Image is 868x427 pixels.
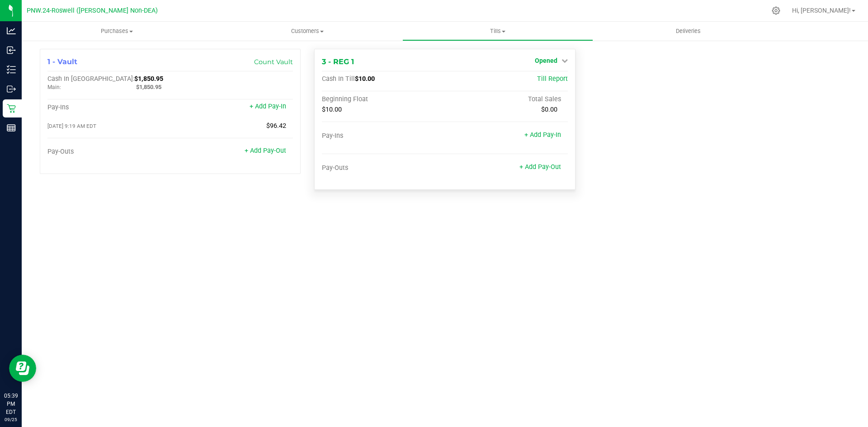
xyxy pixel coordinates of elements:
[47,123,96,129] span: [DATE] 9:19 AM EDT
[537,75,568,83] a: Till Report
[664,27,713,35] span: Deliveries
[524,131,561,139] a: + Add Pay-In
[47,84,61,90] span: Main:
[27,7,158,14] span: PNW.24-Roswell ([PERSON_NAME] Non-DEA)
[22,27,212,35] span: Purchases
[322,164,445,172] div: Pay-Outs
[541,106,557,113] span: $0.00
[7,26,16,35] inline-svg: Analytics
[4,416,18,423] p: 09/25
[7,123,16,132] inline-svg: Reports
[4,392,18,416] p: 05:39 PM EDT
[7,65,16,74] inline-svg: Inventory
[254,58,293,66] a: Count Vault
[47,103,170,112] div: Pay-Ins
[402,22,593,41] a: Tills
[519,163,561,171] a: + Add Pay-Out
[136,84,161,90] span: $1,850.95
[9,355,36,382] iframe: Resource center
[250,103,286,110] a: + Add Pay-In
[212,22,402,41] a: Customers
[445,95,568,103] div: Total Sales
[593,22,783,41] a: Deliveries
[266,122,286,130] span: $96.42
[47,75,134,83] span: Cash In [GEOGRAPHIC_DATA]:
[770,6,782,15] div: Manage settings
[322,132,445,140] div: Pay-Ins
[47,57,77,66] span: 1 - Vault
[22,22,212,41] a: Purchases
[322,57,354,66] span: 3 - REG 1
[7,104,16,113] inline-svg: Retail
[7,46,16,55] inline-svg: Inbound
[322,106,342,113] span: $10.00
[535,57,557,64] span: Opened
[212,27,402,35] span: Customers
[47,148,170,156] div: Pay-Outs
[403,27,592,35] span: Tills
[355,75,375,83] span: $10.00
[322,75,355,83] span: Cash In Till
[245,147,286,155] a: + Add Pay-Out
[134,75,163,83] span: $1,850.95
[322,95,445,103] div: Beginning Float
[792,7,851,14] span: Hi, [PERSON_NAME]!
[7,84,16,94] inline-svg: Outbound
